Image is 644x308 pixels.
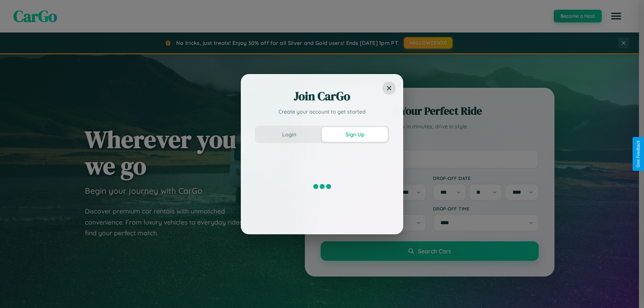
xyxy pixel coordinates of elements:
div: Give Feedback [636,140,641,168]
p: Create your account to get started [255,108,389,116]
iframe: Intercom live chat [7,285,23,301]
button: Sign Up [322,127,388,142]
button: Login [256,127,322,142]
h2: Join CarGo [255,88,389,104]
